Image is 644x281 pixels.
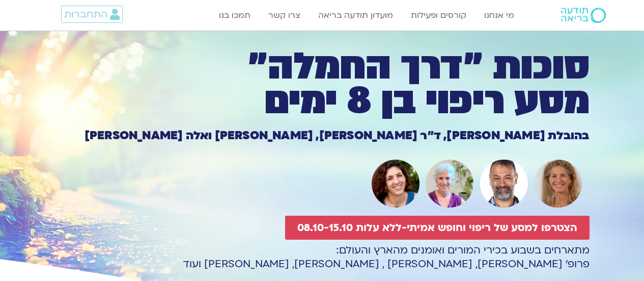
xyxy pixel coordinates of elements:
[64,9,107,20] span: התחברות
[297,222,577,234] span: הצטרפו למסע של ריפוי וחופש אמיתי-ללא עלות 08.10-15.10
[479,6,519,25] a: מי אנחנו
[313,6,398,25] a: מועדון תודעה בריאה
[561,8,606,23] img: תודעה בריאה
[55,243,590,271] p: מתארחים בשבוע בכירי המורים ואומנים מהארץ והעולם: פרופ׳ [PERSON_NAME], [PERSON_NAME] , [PERSON_NAM...
[214,6,256,25] a: תמכו בנו
[55,130,590,141] h1: בהובלת [PERSON_NAME], ד״ר [PERSON_NAME], [PERSON_NAME] ואלה [PERSON_NAME]
[61,6,123,23] a: התחברות
[263,6,305,25] a: צרו קשר
[55,49,590,119] h1: סוכות ״דרך החמלה״ מסע ריפוי בן 8 ימים
[285,216,590,240] a: הצטרפו למסע של ריפוי וחופש אמיתי-ללא עלות 08.10-15.10
[406,6,471,25] a: קורסים ופעילות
